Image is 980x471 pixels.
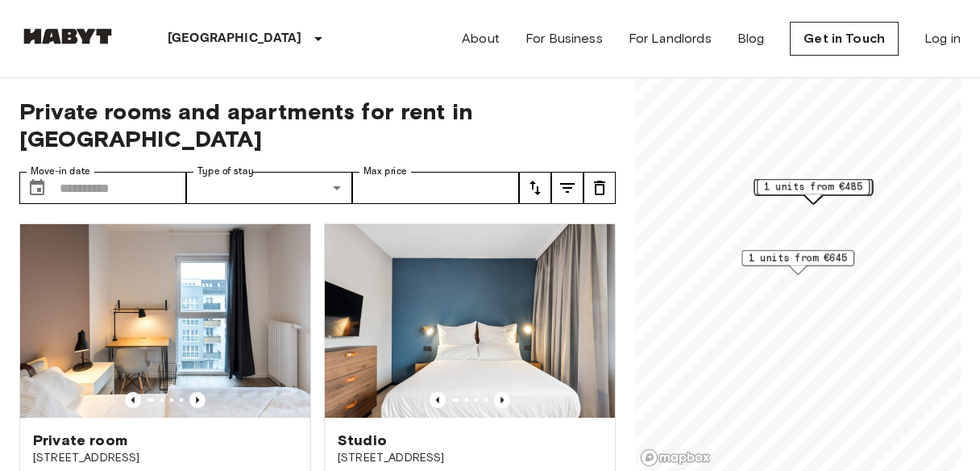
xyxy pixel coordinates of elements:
[525,29,603,48] a: For Business
[737,29,765,48] a: Blog
[629,29,712,48] a: For Landlords
[33,431,127,450] span: Private room
[519,172,551,204] button: tune
[338,431,387,450] span: Studio
[21,172,53,204] button: Choose date
[640,448,711,467] a: Mapbox logo
[551,172,583,204] button: tune
[755,179,874,204] div: Map marker
[325,224,615,418] img: Marketing picture of unit DE-01-481-006-01
[125,392,141,408] button: Previous image
[338,450,602,466] span: [STREET_ADDRESS]
[494,392,510,408] button: Previous image
[924,29,961,48] a: Log in
[462,29,500,48] a: About
[20,224,310,418] img: Marketing picture of unit DE-01-12-003-01Q
[754,179,873,204] div: Map marker
[33,450,297,466] span: [STREET_ADDRESS]
[19,28,116,44] img: Habyt
[757,179,870,204] div: Map marker
[741,250,854,275] div: Map marker
[764,180,862,194] span: 1 units from €485
[430,392,446,408] button: Previous image
[197,165,254,178] label: Type of stay
[363,165,407,178] label: Max price
[583,172,616,204] button: tune
[168,29,302,48] p: [GEOGRAPHIC_DATA]
[19,98,616,152] span: Private rooms and apartments for rent in [GEOGRAPHIC_DATA]
[790,22,899,56] a: Get in Touch
[189,392,206,408] button: Previous image
[31,165,90,178] label: Move-in date
[749,251,847,265] span: 1 units from €645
